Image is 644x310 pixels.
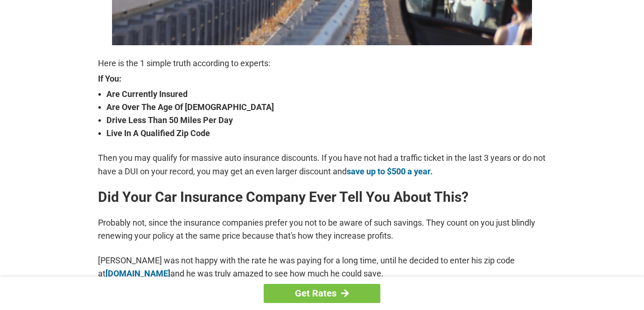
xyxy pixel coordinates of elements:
[347,166,433,176] a: save up to $500 a year.
[106,88,546,101] strong: Are Currently Insured
[98,190,546,205] h2: Did Your Car Insurance Company Ever Tell You About This?
[98,75,546,83] strong: If You:
[264,284,380,303] a: Get Rates
[106,127,546,140] strong: Live In A Qualified Zip Code
[98,57,546,70] p: Here is the 1 simple truth according to experts:
[106,114,546,127] strong: Drive Less Than 50 Miles Per Day
[98,254,546,280] p: [PERSON_NAME] was not happy with the rate he was paying for a long time, until he decided to ente...
[98,152,546,178] p: Then you may qualify for massive auto insurance discounts. If you have not had a traffic ticket i...
[105,269,170,278] a: [DOMAIN_NAME]
[98,216,546,242] p: Probably not, since the insurance companies prefer you not to be aware of such savings. They coun...
[106,101,546,114] strong: Are Over The Age Of [DEMOGRAPHIC_DATA]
